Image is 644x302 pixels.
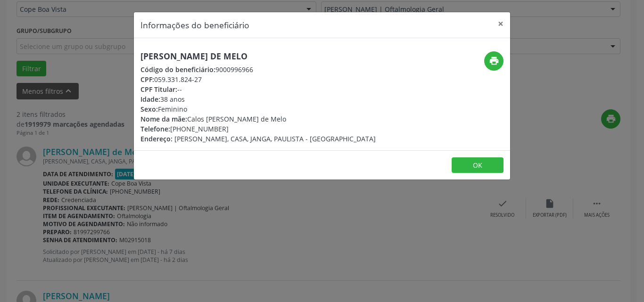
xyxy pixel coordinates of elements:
span: Sexo: [140,105,158,114]
button: print [484,51,504,71]
button: OK [452,157,504,173]
span: [PERSON_NAME], CASA, JANGA, PAULISTA - [GEOGRAPHIC_DATA] [174,134,376,143]
h5: Informações do beneficiário [140,19,249,31]
span: Telefone: [140,124,170,133]
span: Nome da mãe: [140,114,187,123]
div: Calos [PERSON_NAME] de Melo [140,114,376,124]
div: 059.331.824-27 [140,74,376,84]
span: CPF: [140,75,154,84]
span: Endereço: [140,134,173,143]
span: Código do beneficiário: [140,65,215,74]
button: Close [491,12,510,35]
h5: [PERSON_NAME] de Melo [140,51,376,61]
div: Feminino [140,104,376,114]
div: [PHONE_NUMBER] [140,124,376,134]
div: 38 anos [140,94,376,104]
div: 9000996966 [140,65,376,74]
div: -- [140,84,376,94]
span: CPF Titular: [140,85,177,94]
span: Idade: [140,95,160,104]
i: print [489,56,499,66]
